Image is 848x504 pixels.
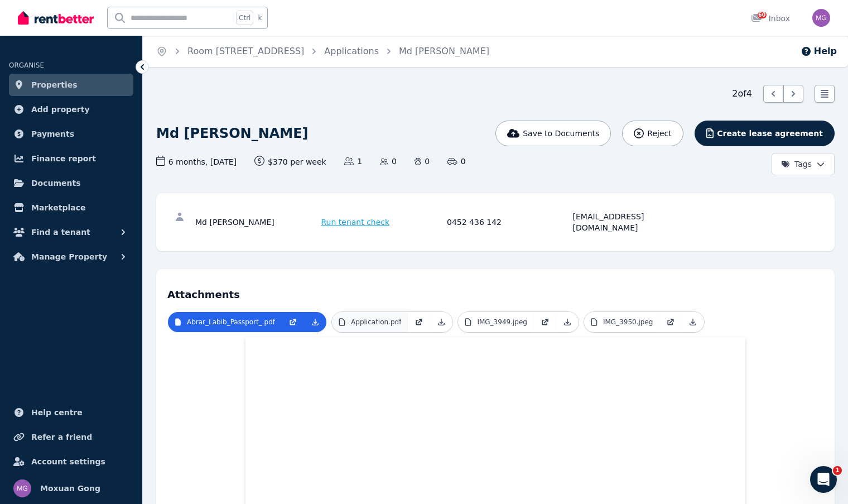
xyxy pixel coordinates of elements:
[351,318,401,327] p: Application.pdf
[9,221,133,243] button: Find a tenant
[9,172,133,194] a: Documents
[18,9,94,26] img: RentBetter
[167,280,823,303] h4: Attachments
[9,426,133,448] a: Refer a friend
[31,176,81,190] span: Documents
[31,152,96,165] span: Finance report
[751,13,790,24] div: Inbox
[31,250,107,263] span: Manage Property
[477,318,527,327] p: IMG_3949.jpeg
[324,46,379,56] a: Applications
[801,45,837,58] button: Help
[9,123,133,145] a: Payments
[195,211,318,233] div: Md [PERSON_NAME]
[9,74,133,96] a: Properties
[168,312,282,332] a: Abrar_Labib_Passport_.pdf
[603,318,653,327] p: IMG_3950.jpeg
[659,312,682,332] a: Open in new Tab
[332,312,408,332] a: Application.pdf
[732,87,752,100] span: 2 of 4
[573,211,696,233] div: [EMAIL_ADDRESS][DOMAIN_NAME]
[31,127,74,141] span: Payments
[143,36,503,67] nav: Breadcrumb
[399,46,489,56] a: Md [PERSON_NAME]
[430,312,452,332] a: Download Attachment
[40,482,100,495] span: Moxuan Gong
[9,246,133,268] button: Manage Property
[31,78,78,92] span: Properties
[447,156,465,167] span: 0
[31,430,92,444] span: Refer a friend
[9,147,133,170] a: Finance report
[495,121,611,146] button: Save to Documents
[282,312,304,332] a: Open in new Tab
[258,13,262,22] span: k
[31,103,90,116] span: Add property
[772,153,835,175] button: Tags
[523,128,599,139] span: Save to Documents
[584,312,660,332] a: IMG_3950.jpeg
[810,466,837,493] iframe: Intercom live chat
[9,98,133,121] a: Add property
[447,211,570,233] div: 0452 436 142
[534,312,556,332] a: Open in new Tab
[321,217,390,228] span: Run tenant check
[13,479,31,497] img: Moxuan Gong
[682,312,704,332] a: Download Attachment
[31,406,83,419] span: Help centre
[187,318,275,327] p: Abrar_Labib_Passport_.pdf
[717,128,823,139] span: Create lease agreement
[9,61,44,69] span: ORGANISE
[187,46,304,56] a: Room [STREET_ADDRESS]
[31,225,90,239] span: Find a tenant
[758,12,767,18] span: 60
[647,128,671,139] span: Reject
[156,156,237,167] span: 6 months , [DATE]
[812,9,830,27] img: Moxuan Gong
[408,312,430,332] a: Open in new Tab
[556,312,579,332] a: Download Attachment
[622,121,683,146] button: Reject
[156,124,309,142] h1: Md [PERSON_NAME]
[236,11,253,25] span: Ctrl
[781,159,812,170] span: Tags
[695,121,835,146] button: Create lease agreement
[458,312,534,332] a: IMG_3949.jpeg
[31,201,85,214] span: Marketplace
[344,156,362,167] span: 1
[833,466,842,475] span: 1
[380,156,397,167] span: 0
[254,156,326,167] span: $370 per week
[9,196,133,219] a: Marketplace
[9,450,133,473] a: Account settings
[31,455,105,468] span: Account settings
[415,156,430,167] span: 0
[304,312,326,332] a: Download Attachment
[9,401,133,424] a: Help centre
